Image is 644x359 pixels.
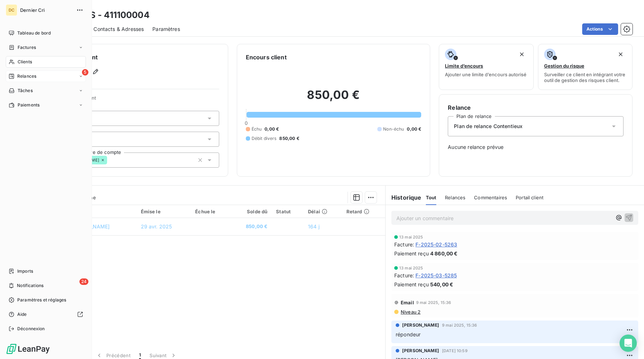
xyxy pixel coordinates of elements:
span: Relances [17,73,36,79]
span: Paiement reçu [394,250,429,257]
h6: Historique [386,193,422,202]
span: répondeur [396,331,420,337]
div: DC [6,4,17,16]
span: Surveiller ce client en intégrant votre outil de gestion des risques client. [544,72,626,83]
button: Actions [582,23,618,35]
span: Débit divers [252,135,277,142]
span: 13 mai 2025 [399,235,423,239]
span: Dernier Cri [20,7,72,13]
div: Solde dû [235,209,267,214]
span: 4 860,00 € [430,250,458,257]
span: 24 [79,278,88,285]
span: [PERSON_NAME] [402,347,439,354]
span: 850,00 € [235,223,267,230]
span: 850,00 € [279,135,299,142]
span: Email [401,300,414,305]
h3: KIKLOS - 411100004 [63,9,149,22]
span: Paiement reçu [394,281,429,288]
span: Imports [17,268,33,274]
span: Paramètres [152,26,180,33]
h6: Relance [448,103,624,112]
span: Aide [17,311,27,318]
span: Niveau 2 [400,309,420,315]
span: Ajouter une limite d’encours autorisé [445,72,526,77]
div: Échue le [195,209,226,214]
span: Clients [18,59,32,65]
span: Portail client [516,195,543,200]
span: Gestion du risque [544,63,584,69]
span: 0,00 € [264,126,279,132]
span: Facture : [394,272,414,279]
span: Plan de relance Contentieux [454,123,523,130]
div: Retard [346,209,381,214]
span: 1 [139,352,141,359]
h6: Informations client [43,53,219,62]
span: Paiements [18,102,40,108]
img: Logo LeanPay [6,343,50,355]
div: Statut [276,209,299,214]
span: Contacts & Adresses [93,26,144,33]
span: Relances [445,195,465,200]
span: 9 mai 2025, 15:36 [416,300,451,305]
a: Aide [6,309,86,320]
input: Ajouter une valeur [107,157,113,163]
span: Paramètres et réglages [17,297,66,303]
span: Notifications [17,282,43,289]
span: 5 [82,69,88,76]
span: 13 mai 2025 [399,266,423,270]
span: Déconnexion [17,326,45,332]
div: Délai [308,209,337,214]
span: Tableau de bord [17,30,51,36]
span: Tâches [18,87,33,94]
button: Limite d’encoursAjouter une limite d’encours autorisé [439,44,533,90]
button: Gestion du risqueSurveiller ce client en intégrant votre outil de gestion des risques client. [538,44,632,90]
span: [PERSON_NAME] [402,322,439,328]
span: [DATE] 10:59 [442,349,468,353]
span: Non-échu [383,126,404,132]
span: Aucune relance prévue [448,144,624,151]
div: Référence [58,208,132,215]
span: 164 j [308,223,319,230]
span: Tout [426,195,437,200]
h2: 850,00 € [246,88,422,109]
span: 0 [245,120,248,126]
span: Facture : [394,241,414,248]
span: 9 mai 2025, 15:36 [442,323,477,327]
span: F-2025-02-5263 [415,241,457,248]
span: 540,00 € [430,281,453,288]
div: Open Intercom Messenger [620,335,637,352]
span: Propriétés Client [58,95,219,105]
span: Échu [252,126,262,132]
span: Limite d’encours [445,63,483,69]
h6: Encours client [246,53,287,62]
div: Émise le [141,209,187,214]
span: Commentaires [474,195,507,200]
span: Factures [18,44,36,51]
span: 0,00 € [407,126,421,132]
span: 29 avr. 2025 [141,223,172,230]
span: F-2025-03-5285 [415,272,457,279]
